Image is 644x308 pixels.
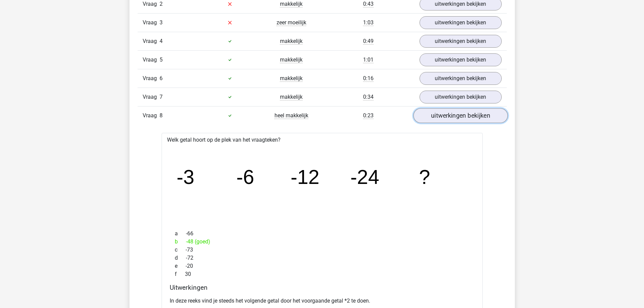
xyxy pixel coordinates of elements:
span: 5 [160,56,163,63]
span: f [175,270,185,278]
span: zeer moeilijk [277,19,306,26]
span: 0:49 [363,38,374,45]
a: uitwerkingen bekijken [420,72,502,85]
tspan: -6 [236,166,254,188]
div: 30 [170,270,475,278]
span: 2 [160,1,163,7]
span: e [175,262,186,270]
span: Vraag [143,112,160,120]
span: 8 [160,112,163,119]
span: 1:01 [363,56,374,63]
span: 3 [160,19,163,26]
a: uitwerkingen bekijken [420,91,502,103]
tspan: -3 [176,166,194,188]
a: uitwerkingen bekijken [413,108,507,123]
span: Vraag [143,93,160,101]
span: heel makkelijk [275,112,308,119]
span: Vraag [143,56,160,64]
span: Vraag [143,37,160,45]
a: uitwerkingen bekijken [420,35,502,48]
span: a [175,230,186,238]
span: Vraag [143,74,160,82]
p: In deze reeks vind je steeds het volgende getal door het voorgaande getal *2 te doen. [170,297,475,305]
div: -72 [170,254,475,262]
div: -48 (goed) [170,238,475,246]
a: uitwerkingen bekijken [420,53,502,66]
span: makkelijk [280,75,303,82]
span: makkelijk [280,38,303,45]
span: 6 [160,75,163,81]
span: b [175,238,186,246]
span: 0:23 [363,112,374,119]
span: c [175,246,186,254]
tspan: ? [420,166,431,188]
div: -66 [170,230,475,238]
div: -20 [170,262,475,270]
span: 7 [160,94,163,100]
span: makkelijk [280,56,303,63]
span: makkelijk [280,1,303,7]
span: 0:16 [363,75,374,82]
a: uitwerkingen bekijken [420,16,502,29]
span: makkelijk [280,94,303,100]
span: 0:34 [363,94,374,100]
span: 0:43 [363,1,374,7]
tspan: -12 [291,166,319,188]
tspan: -24 [351,166,379,188]
span: d [175,254,186,262]
h4: Uitwerkingen [170,284,475,291]
span: 4 [160,38,163,44]
span: 1:03 [363,19,374,26]
div: -73 [170,246,475,254]
span: Vraag [143,19,160,27]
